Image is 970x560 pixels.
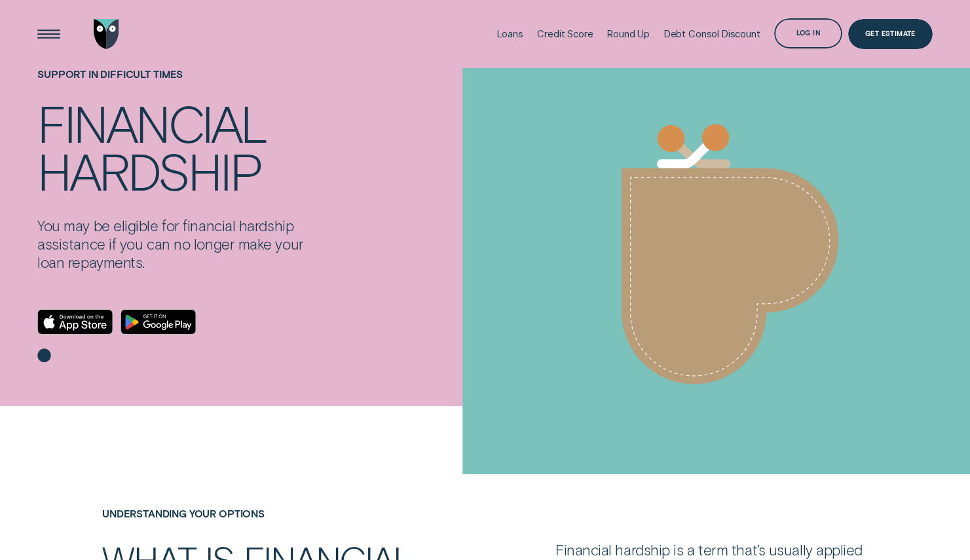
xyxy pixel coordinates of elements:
a: Get Estimate [848,19,933,50]
img: Wisr [94,19,119,50]
h4: Financial hardship [37,99,332,194]
p: You may be eligible for financial hardship assistance if you can no longer make your loan repayme... [37,217,332,272]
div: Round Up [607,28,650,40]
div: Loans [497,28,523,40]
div: Debt Consol Discount [664,28,760,40]
button: Log in [774,18,842,49]
div: Financial [37,99,266,146]
button: Open Menu [33,19,64,50]
div: Credit Score [537,28,593,40]
h1: SUPPORT IN DIFFICULT TIMES [37,68,332,100]
h4: UNDERSTANDING YOUR OPTIONS [96,508,355,519]
div: hardship [37,147,261,194]
a: Android App on Google Play [121,309,198,335]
